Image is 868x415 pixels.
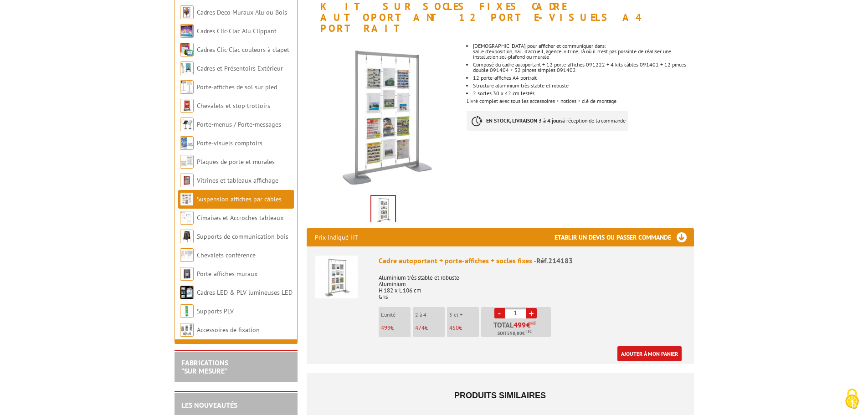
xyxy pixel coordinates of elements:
span: € [526,321,530,328]
span: 598,80 [507,330,522,337]
a: Chevalets conférence [197,251,256,259]
img: Cadre autoportant + porte-affiches + socles fixes [315,256,358,298]
a: - [494,308,505,318]
a: Chevalets et stop trottoirs [197,102,270,110]
p: € [381,325,411,331]
button: Cookies (fenêtre modale) [836,384,868,415]
img: Cadres LED & PLV lumineuses LED [180,286,194,299]
span: Soit € [498,330,532,337]
img: Cadres Clic-Clac Alu Clippant [180,24,194,38]
div: Livré complet avec tous les accessoires + notices + clé de montage [467,34,700,140]
img: Cadres et Présentoirs Extérieur [180,61,194,75]
img: Cadres Clic-Clac couleurs à clapet [180,43,194,56]
p: Total [483,321,551,337]
a: Plaques de porte et murales [197,158,275,166]
p: à réception de la commande [467,111,628,131]
img: Accessoires de fixation [180,323,194,337]
img: Cimaises et Accroches tableaux [180,211,194,225]
span: 499 [381,324,390,332]
img: Supports PLV [180,304,194,318]
a: Cadres LED & PLV lumineuses LED [197,288,293,297]
span: Réf.214183 [536,256,573,265]
h3: Etablir un devis ou passer commande [555,228,694,246]
a: Supports PLV [197,307,234,315]
img: kit_sur_socles_fixes_cadre_autoportant_4_porte_titres_12_visuels_new_214183.jpg [371,196,395,224]
a: FABRICATIONS"Sur Mesure" [181,358,228,375]
a: Porte-visuels comptoirs [197,139,262,147]
a: Porte-affiches de sol sur pied [197,83,277,91]
img: Cadres Deco Muraux Alu ou Bois [180,5,194,19]
a: LES NOUVEAUTÉS [181,400,237,410]
img: Plaques de porte et murales [180,155,194,169]
img: Suspension affiches par câbles [180,192,194,206]
img: Porte-affiches de sol sur pied [180,80,194,94]
p: Prix indiqué HT [315,228,358,246]
li: 12 porte-affiches A4 portrait [473,75,693,81]
a: Suspension affiches par câbles [197,195,282,203]
a: Cadres Clic-Clac couleurs à clapet [197,46,289,54]
a: Supports de communication bois [197,232,288,241]
img: kit_sur_socles_fixes_cadre_autoportant_4_porte_titres_12_visuels_new_214183.jpg [307,39,460,192]
span: Produits similaires [454,391,546,400]
li: Composé du cadre autoportant + 12 porte-affiches 091222 + 4 kits câbles 091401 + 12 pinces double... [473,62,693,73]
a: Ajouter à mon panier [617,346,682,361]
img: Vitrines et tableaux affichage [180,174,194,187]
a: Porte-menus / Porte-messages [197,120,281,128]
sup: HT [530,320,536,327]
img: Porte-affiches muraux [180,267,194,281]
img: Porte-menus / Porte-messages [180,118,194,131]
p: € [449,325,479,331]
img: Supports de communication bois [180,230,194,243]
img: Cookies (fenêtre modale) [841,388,863,410]
span: 499 [514,321,526,328]
div: Cadre autoportant + porte-affiches + socles fixes - [379,256,686,266]
img: Chevalets et stop trottoirs [180,99,194,113]
img: Chevalets conférence [180,248,194,262]
li: [DEMOGRAPHIC_DATA] pour afficher et communiquer dans: salle d'exposition, hall d'accueil, agence,... [473,43,693,60]
p: Aluminium très stable et robuste Aluminium H 182 x L 106 cm Gris [379,268,686,300]
p: 2 à 4 [415,312,445,318]
p: L'unité [381,312,411,318]
a: Cadres Deco Muraux Alu ou Bois [197,8,287,16]
a: Porte-affiches muraux [197,270,257,278]
p: 5 et + [449,312,479,318]
a: + [526,308,537,318]
p: € [415,325,445,331]
span: 450 [449,324,459,332]
a: Cadres Clic-Clac Alu Clippant [197,27,277,35]
img: Porte-visuels comptoirs [180,136,194,150]
li: Structure aluminium très stable et robuste [473,83,693,88]
a: Cimaises et Accroches tableaux [197,214,283,222]
li: 2 socles 30 x 42 cm lestés [473,91,693,96]
a: Cadres et Présentoirs Extérieur [197,64,283,72]
strong: EN STOCK, LIVRAISON 3 à 4 jours [486,117,563,124]
span: 474 [415,324,425,332]
a: Accessoires de fixation [197,326,260,334]
a: Vitrines et tableaux affichage [197,176,278,184]
sup: TTC [525,329,532,334]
